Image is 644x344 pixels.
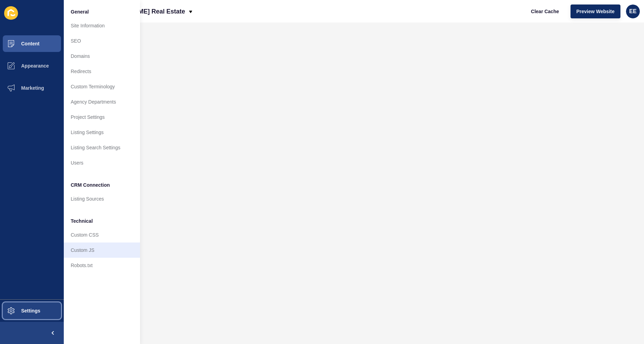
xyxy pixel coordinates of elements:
a: Listing Search Settings [64,140,140,155]
span: EE [629,8,636,15]
a: Robots.txt [64,258,140,273]
button: Clear Cache [525,5,565,18]
a: Custom Terminology [64,79,140,94]
a: SEO [64,33,140,48]
span: Technical [71,218,93,224]
span: CRM Connection [71,182,110,188]
a: Site Information [64,18,140,33]
span: Preview Website [576,8,615,15]
a: Agency Departments [64,94,140,109]
a: Domains [64,48,140,64]
a: Listing Sources [64,191,140,206]
a: Custom JS [64,242,140,258]
a: Custom CSS [64,227,140,242]
a: Redirects [64,64,140,79]
a: Project Settings [64,109,140,125]
button: Preview Website [571,5,620,18]
a: Users [64,155,140,170]
span: General [71,8,89,15]
span: Clear Cache [531,8,559,15]
a: Listing Settings [64,125,140,140]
